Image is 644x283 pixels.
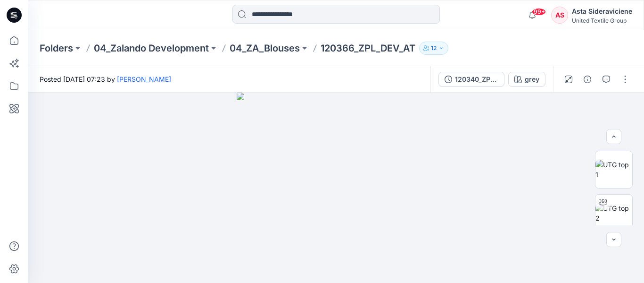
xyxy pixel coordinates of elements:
[572,6,632,17] div: Asta Sideraviciene
[532,8,546,16] span: 99+
[595,203,632,223] img: UTG top 2
[455,74,498,85] div: 120340_ZPL_DEV_RG
[40,42,73,55] a: Folders
[525,74,539,85] div: grey
[431,43,437,53] p: 12
[551,7,568,24] div: AS
[40,74,171,84] span: Posted [DATE] 07:23 by
[117,75,171,83] a: [PERSON_NAME]
[94,42,209,55] a: 04_Zalando Development
[595,160,632,180] img: UTG top 1
[237,93,436,283] img: eyJhbGciOiJIUzI1NiIsImtpZCI6IjAiLCJzbHQiOiJzZXMiLCJ0eXAiOiJKV1QifQ.eyJkYXRhIjp7InR5cGUiOiJzdG9yYW...
[321,42,415,55] p: 120366_ZPL_DEV_AT
[419,42,448,55] button: 12
[230,42,300,55] a: 04_ZA_Blouses
[508,72,545,87] button: grey
[438,72,504,87] button: 120340_ZPL_DEV_RG
[580,72,595,87] button: Details
[572,17,632,24] div: United Textile Group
